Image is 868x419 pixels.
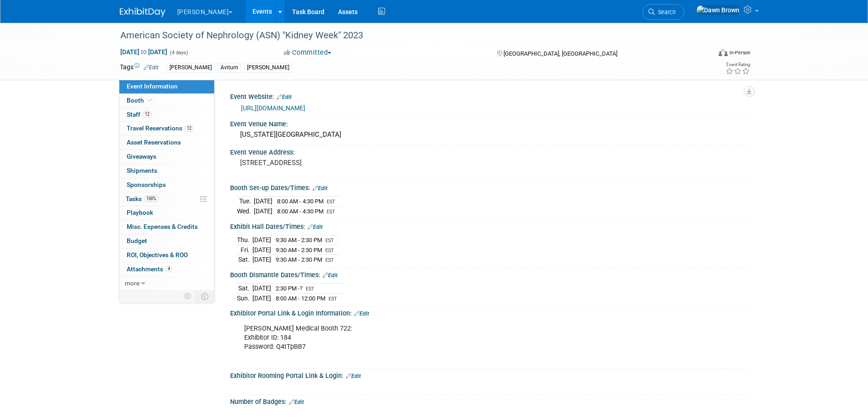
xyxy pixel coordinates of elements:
a: Budget [119,234,214,248]
span: Event Information [127,83,178,90]
span: 8:00 AM - 4:30 PM [277,208,324,215]
span: EST [306,286,314,292]
div: Exhibitor Portal Link & Login Information: [230,306,749,318]
img: Dawn Brown [696,5,740,15]
a: Edit [354,310,369,317]
a: Playbook [119,206,214,220]
i: Booth reservation complete [148,98,153,103]
div: Event Venue Address: [230,145,749,157]
span: EST [327,199,335,205]
a: Asset Reservations [119,136,214,150]
a: Tasks100% [119,192,214,206]
a: Search [642,4,684,20]
span: 12 [143,111,152,118]
div: Event Website: [230,90,749,102]
a: Attachments4 [119,263,214,276]
span: 9:30 AM - 2:30 PM [276,256,322,263]
span: Playbook [127,209,153,216]
a: Travel Reservations12 [119,122,214,135]
pre: [STREET_ADDRESS] [240,159,436,167]
div: Event Venue Name: [230,117,749,129]
a: Edit [323,272,338,279]
span: Staff [127,111,152,118]
span: 2:30 PM - [276,285,304,292]
span: 9:30 AM - 2:30 PM [276,247,322,253]
span: Attachments [127,265,172,273]
a: Shipments [119,164,214,178]
td: [DATE] [252,255,271,264]
span: EST [329,296,337,302]
span: 12 [185,125,194,132]
span: Booth [127,97,154,104]
td: [DATE] [252,284,271,294]
a: Misc. Expenses & Credits [119,220,214,234]
div: Avitum [218,63,241,72]
div: Booth Dismantle Dates/Times: [230,268,749,280]
div: [PERSON_NAME] [167,63,215,72]
div: Number of Badges: [230,395,749,407]
a: [URL][DOMAIN_NAME] [241,104,305,112]
span: to [139,48,148,56]
a: Staff12 [119,108,214,122]
div: Event Format [657,47,751,61]
a: Edit [346,373,361,379]
span: 8:00 AM - 12:00 PM [276,295,325,302]
td: Sat. [237,255,252,264]
span: Misc. Expenses & Credits [127,223,198,230]
a: Booth [119,94,214,108]
img: ExhibitDay [120,8,165,17]
a: Edit [313,185,328,191]
span: ROI, Objectives & ROO [127,251,188,259]
span: Giveaways [127,153,156,160]
span: 4 [165,265,172,272]
td: Thu. [237,235,252,245]
div: In-Person [729,49,750,56]
td: [DATE] [252,293,271,303]
span: EST [327,209,335,215]
td: Tue. [237,197,254,207]
div: [PERSON_NAME] [244,63,292,72]
td: Personalize Event Tab Strip [180,290,196,302]
td: Toggle Event Tabs [195,290,214,302]
td: [DATE] [254,197,272,207]
a: more [119,277,214,290]
a: ROI, Objectives & ROO [119,248,214,262]
td: [DATE] [252,235,271,245]
span: 9:30 AM - 2:30 PM [276,237,322,243]
span: ? [300,285,303,292]
td: Wed. [237,207,254,216]
span: (4 days) [169,50,188,56]
a: Edit [289,399,304,405]
span: Tasks [126,195,159,202]
span: EST [325,248,334,253]
span: 100% [144,195,159,202]
div: Exhibitor Rooming Portal Link & Login: [230,369,749,381]
td: [DATE] [254,207,272,216]
a: Sponsorships [119,178,214,192]
span: [DATE] [DATE] [120,48,168,56]
span: Travel Reservations [127,124,194,132]
span: EST [325,257,334,263]
span: 8:00 AM - 4:30 PM [277,198,324,205]
div: Booth Set-up Dates/Times: [230,181,749,193]
div: [PERSON_NAME] Medical Booth 722: Exhibitor ID: 184 Password: Q4tTpBB7 [238,320,648,365]
div: Exhibit Hall Dates/Times: [230,220,749,232]
div: American Society of Nephrology (ASN) "Kidney Week" 2023 [117,27,697,44]
a: Event Information [119,80,214,93]
div: Event Rating [725,62,750,67]
img: Format-Inperson.png [719,49,728,56]
a: Giveaways [119,150,214,164]
td: [DATE] [252,245,271,255]
td: Sun. [237,293,252,303]
div: [US_STATE][GEOGRAPHIC_DATA] [237,128,742,142]
a: Edit [308,224,323,230]
td: Tags [120,62,159,73]
span: Asset Reservations [127,139,181,146]
td: Sat. [237,284,252,294]
button: Committed [281,48,335,57]
span: [GEOGRAPHIC_DATA], [GEOGRAPHIC_DATA] [503,50,617,57]
a: Edit [144,64,159,71]
td: Fri. [237,245,252,255]
span: more [125,279,139,287]
span: EST [325,238,334,243]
